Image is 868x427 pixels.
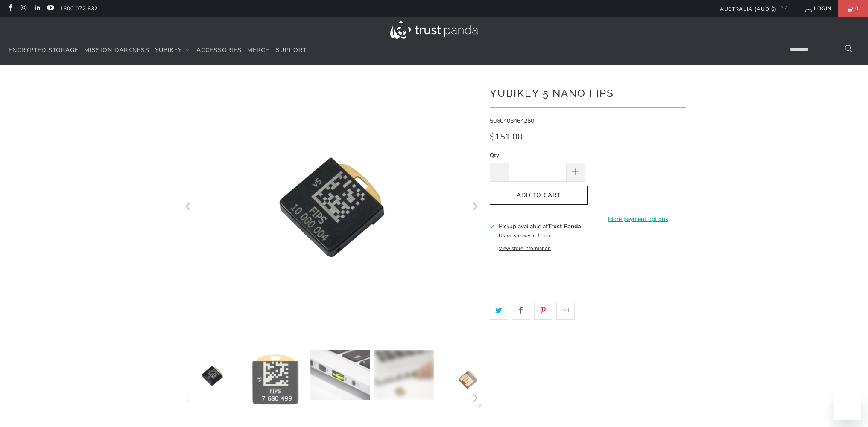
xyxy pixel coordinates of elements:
button: Next [468,78,482,337]
a: Encrypted Storage [9,41,79,61]
a: Trust Panda Australia on YouTube [47,5,54,12]
img: YubiKey 5 Nano FIPS - Trust Panda [310,350,370,400]
a: Support [276,41,307,61]
button: Add to Cart [490,186,588,205]
a: Trust Panda Australia on Instagram [20,5,27,12]
iframe: Button to launch messaging window [834,393,861,420]
a: Accessories [196,41,242,61]
span: $151.00 [490,131,523,142]
a: YubiKey 5 Nano FIPS - Trust Panda [182,78,481,337]
a: 1300 072 632 [60,4,98,13]
a: Share this on Pinterest [534,302,552,320]
h1: YubiKey 5 Nano FIPS [490,84,686,101]
a: Merch [247,41,270,61]
button: Previous [182,78,196,337]
nav: Translation missing: en.navigation.header.main_nav [9,41,307,61]
span: Accessories [196,46,242,54]
img: YubiKey 5 Nano FIPS - Trust Panda [182,350,242,402]
small: Usually ready in 1 hour [499,232,552,239]
a: Trust Panda Australia on LinkedIn [33,5,41,12]
span: Support [276,46,307,54]
a: Trust Panda Australia on Facebook [6,5,14,12]
span: 5060408464250 [490,117,534,125]
span: Mission Darkness [84,46,149,54]
img: YubiKey 5 Nano FIPS - Trust Panda [438,350,498,410]
label: Qty [490,151,585,160]
h3: Pickup available at [499,222,581,231]
a: Email this to a friend [556,302,575,320]
button: Search [838,41,859,59]
span: YubiKey [155,46,182,54]
span: Encrypted Storage [9,46,79,54]
a: Mission Darkness [84,41,149,61]
b: Trust Panda [548,222,581,230]
a: Login [804,4,832,13]
span: Add to Cart [499,192,579,199]
input: Search... [783,41,859,59]
summary: YubiKey [155,41,191,61]
a: Share this on Twitter [490,302,508,320]
button: View store information [499,245,551,252]
img: YubiKey 5 Nano FIPS - Trust Panda [374,350,434,400]
span: Merch [247,46,270,54]
a: Share this on Facebook [512,302,530,320]
img: Trust Panda Australia [390,21,478,39]
a: More payment options [590,215,686,224]
img: YubiKey 5 Nano FIPS - Trust Panda [246,350,306,410]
